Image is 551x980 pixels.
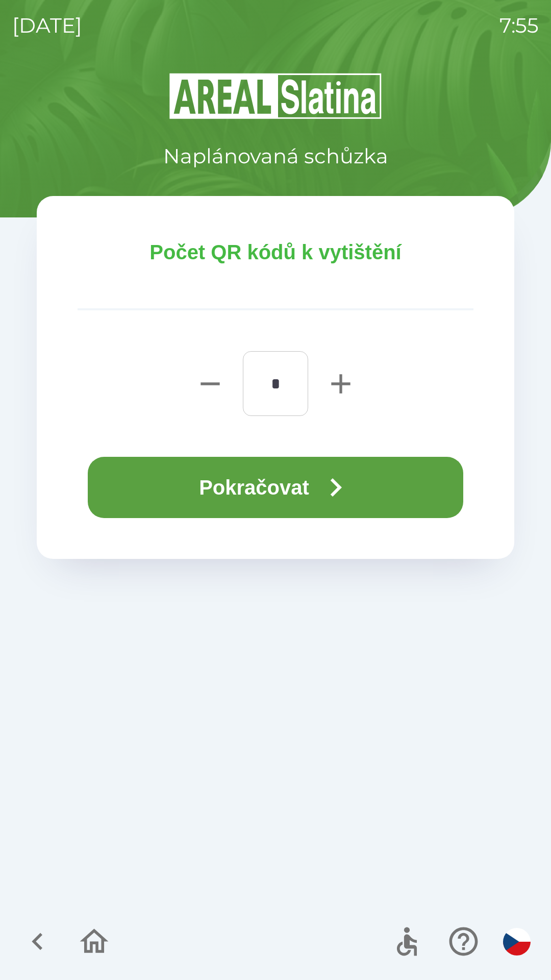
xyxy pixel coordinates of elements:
[12,10,82,41] p: [DATE]
[78,237,473,267] p: Počet QR kódů k vytištění
[37,71,514,120] img: Logo
[163,141,388,171] p: Naplánovaná schůzka
[503,928,531,955] img: cs flag
[499,10,539,41] p: 7:55
[88,457,463,518] button: Pokračovat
